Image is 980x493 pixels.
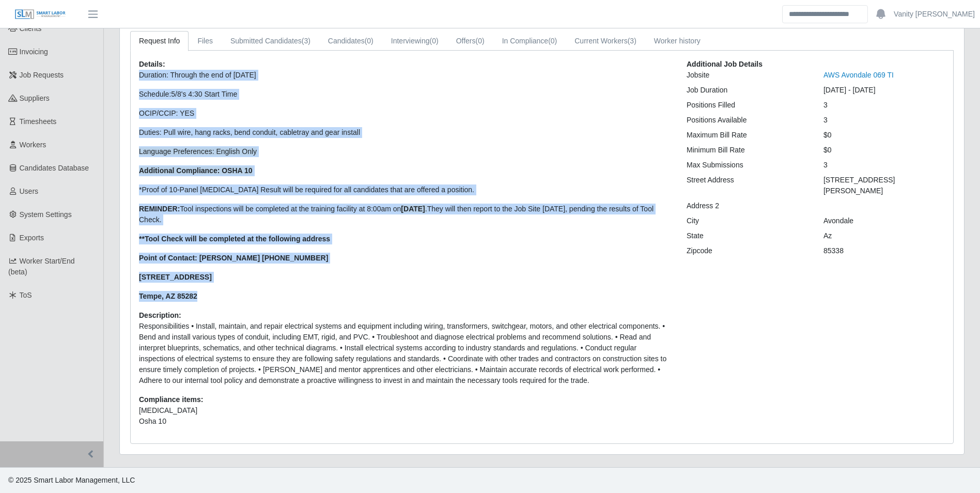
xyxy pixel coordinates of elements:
span: Exports [20,234,44,242]
p: OCIP/CCIP: YES [139,108,671,119]
span: Suppliers [20,94,50,102]
span: ToS [20,291,32,299]
p: Responsibilities • Install, maintain, and repair electrical systems and equipment including wirin... [139,321,671,386]
div: Address 2 [679,201,816,211]
div: 3 [816,100,953,111]
strong: [STREET_ADDRESS] [139,273,212,281]
div: Avondale [816,215,953,226]
b: Details: [139,60,165,68]
div: Positions Filled [679,100,816,111]
span: Worker Start/End (beta) [8,257,75,276]
div: Jobsite [679,70,816,81]
p: Duties: P [139,127,671,138]
div: [DATE] - [DATE] [816,85,953,96]
input: Search [782,5,868,23]
strong: Point of Contact: [PERSON_NAME] [PHONE_NUMBER] [139,254,328,262]
strong: **Tool Check will be completed at the following address [139,235,330,243]
strong: REMINDER: [139,205,180,213]
div: 3 [816,115,953,126]
p: Schedule: [139,89,671,100]
b: Compliance items: [139,395,203,404]
span: Job Requests [20,71,64,79]
div: 85338 [816,245,953,256]
div: [STREET_ADDRESS][PERSON_NAME] [816,175,953,196]
span: 5/8's 4:30 Start Time [171,90,237,98]
span: Timesheets [20,117,57,126]
strong: [DATE] [401,205,425,213]
div: $0 [816,145,953,156]
a: Candidates [319,31,382,51]
p: Duration: Through the end of [DATE] [139,70,671,81]
span: © 2025 Smart Labor Management, LLC [8,476,135,484]
a: Request Info [130,31,189,51]
div: 3 [816,160,953,171]
div: Maximum Bill Rate [679,130,816,141]
b: Additional Job Details [687,60,763,68]
div: State [679,230,816,241]
span: Clients [20,24,42,33]
p: Tool inspections will be completed at the training facility at 8:00am on They will then report to... [139,204,671,225]
b: Description: [139,311,181,319]
div: Job Duration [679,85,816,96]
span: (0) [548,37,557,45]
a: AWS Avondale 069 TI [823,71,894,79]
a: Offers [447,31,493,51]
span: (3) [628,37,636,45]
div: Max Submissions [679,160,816,171]
span: ull wire, hang racks, bend conduit, cabletray and gear install [168,128,360,136]
a: Current Workers [566,31,645,51]
span: (0) [430,37,439,45]
span: Invoicing [20,48,48,56]
div: Minimum Bill Rate [679,145,816,156]
div: Positions Available [679,115,816,126]
a: Worker history [645,31,709,51]
a: Files [189,31,222,51]
span: Candidates Database [20,164,89,172]
span: Workers [20,141,46,149]
a: In Compliance [493,31,566,51]
strong: Additional Compliance: OSHA 10 [139,166,253,175]
strong: Tempe, AZ 85282 [139,292,197,300]
div: City [679,215,816,226]
img: SLM Logo [14,9,66,20]
a: Submitted Candidates [222,31,319,51]
span: Users [20,187,39,195]
span: . [401,205,427,213]
div: Zipcode [679,245,816,256]
div: Street Address [679,175,816,196]
span: (0) [365,37,374,45]
a: Vanity [PERSON_NAME] [894,9,975,20]
span: Language Preferences: English Only [139,147,257,156]
span: (3) [302,37,310,45]
a: Interviewing [382,31,447,51]
span: System Settings [20,210,72,219]
span: (0) [476,37,485,45]
p: *Proof of 10-Panel [MEDICAL_DATA] Result will be required for all candidates that are offered a p... [139,184,671,195]
div: $0 [816,130,953,141]
li: [MEDICAL_DATA] [139,405,671,416]
li: Osha 10 [139,416,671,427]
div: Az [816,230,953,241]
